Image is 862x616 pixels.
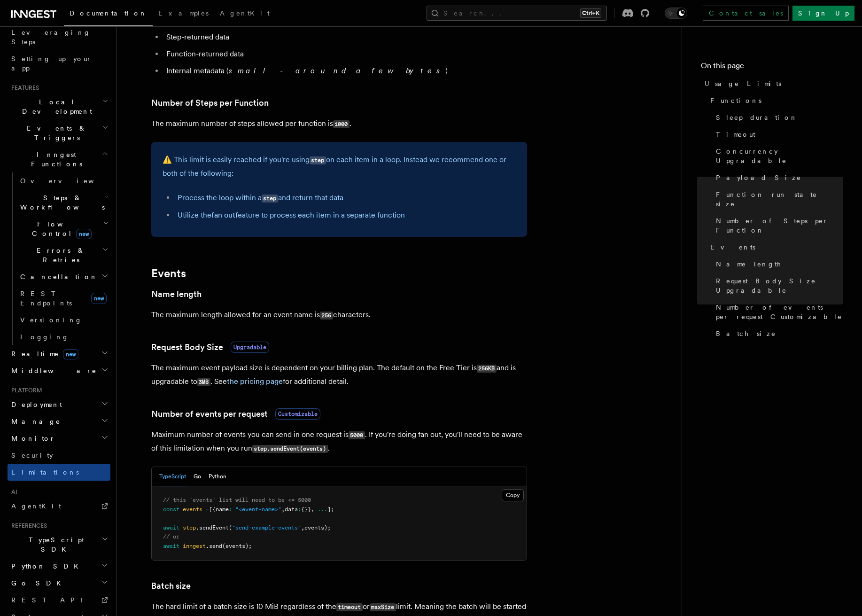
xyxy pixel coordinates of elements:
[8,464,110,481] a: Limitations
[8,50,110,77] a: Setting up your app
[8,362,110,379] button: Middleware
[716,276,843,295] span: Request Body Size Upgradable
[336,603,363,611] code: timeout
[8,396,110,413] button: Deployment
[285,506,298,513] span: data
[163,543,179,549] span: await
[16,242,110,268] button: Errors & Retries
[370,603,396,611] code: maxSize
[707,239,843,256] a: Events
[16,193,105,212] span: Steps & Workflows
[194,467,201,486] button: Go
[8,434,55,443] span: Monitor
[716,113,798,122] span: Sleep duration
[8,531,110,558] button: TypeScript SDK
[707,92,843,109] a: Functions
[151,267,186,280] a: Events
[8,535,101,554] span: TypeScript SDK
[712,109,843,126] a: Sleep duration
[701,75,843,92] a: Usage Limits
[11,452,53,459] span: Security
[333,120,349,128] code: 1000
[301,524,304,531] span: ,
[705,79,781,88] span: Usage Limits
[252,445,328,453] code: step.sendEvent(events)
[8,124,102,142] span: Events & Triggers
[229,506,232,513] span: :
[16,246,102,265] span: Errors & Retries
[16,312,110,328] a: Versioning
[183,506,202,513] span: events
[16,219,103,238] span: Flow Control
[712,273,843,299] a: Request Body Size Upgradable
[70,9,147,17] span: Documentation
[712,212,843,239] a: Number of Steps per Function
[197,378,210,386] code: 3MB
[712,186,843,212] a: Function run state size
[64,3,153,26] a: Documentation
[151,407,320,421] a: Number of events per requestCustomizable
[153,3,214,25] a: Examples
[214,3,275,25] a: AgentKit
[712,256,843,273] a: Name length
[311,506,314,513] span: ,
[163,506,179,513] span: const
[11,502,61,510] span: AgentKit
[327,506,334,513] span: ];
[8,558,110,575] button: Python SDK
[231,342,269,353] span: Upgradable
[716,303,843,321] span: Number of events per request Customizable
[151,579,191,593] a: Batch size
[16,189,110,216] button: Steps & Workflows
[8,120,110,146] button: Events & Triggers
[163,64,527,78] li: Internal metadata ( )
[209,467,226,486] button: Python
[229,524,232,531] span: (
[298,506,301,513] span: :
[703,6,789,21] a: Contact sales
[320,312,333,320] code: 256
[63,349,78,359] span: new
[8,94,110,120] button: Local Development
[8,498,110,515] a: AgentKit
[8,447,110,464] a: Security
[502,489,524,501] button: Copy
[151,428,527,455] p: Maximum number of events you can send in one request is . If you're doing fan out, you'll need to...
[16,285,110,312] a: REST Endpointsnew
[716,130,755,139] span: Timeout
[792,6,854,21] a: Sign Up
[716,147,843,165] span: Concurrency Upgradable
[232,524,301,531] span: "send-example-events"
[712,325,843,342] a: Batch size
[8,575,110,592] button: Go SDK
[163,153,516,180] p: ⚠️ This limit is easily reached if you're using on each item in a loop. Instead we recommend one ...
[206,543,222,549] span: .send
[175,209,516,222] li: Utilize the feature to process each item in a separate function
[209,506,229,513] span: [{name
[159,467,186,486] button: TypeScript
[16,216,110,242] button: Flow Controlnew
[8,578,67,588] span: Go SDK
[235,506,281,513] span: "<event-name>"
[8,522,47,530] span: References
[665,8,687,19] button: Toggle dark mode
[16,272,98,281] span: Cancellation
[301,506,311,513] span: {}}
[712,126,843,143] a: Timeout
[8,366,97,375] span: Middleware
[712,143,843,169] a: Concurrency Upgradable
[710,96,761,105] span: Functions
[183,543,206,549] span: inngest
[20,290,72,307] span: REST Endpoints
[163,47,527,61] li: Function-returned data
[701,60,843,75] h4: On this page
[222,543,252,549] span: (events);
[8,488,17,496] span: AI
[91,293,107,304] span: new
[8,349,78,359] span: Realtime
[349,431,365,439] code: 5000
[151,361,527,389] p: The maximum event payload size is dependent on your billing plan. The default on the Free Tier is...
[8,561,84,571] span: Python SDK
[716,259,782,269] span: Name length
[275,408,320,420] span: Customizable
